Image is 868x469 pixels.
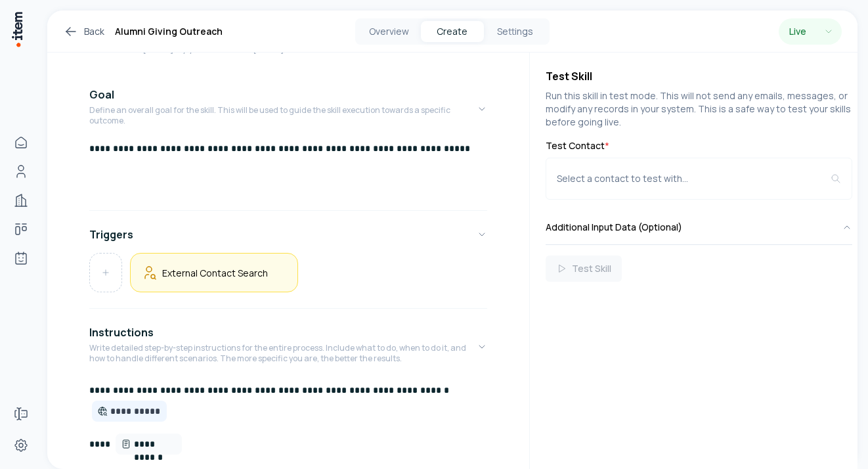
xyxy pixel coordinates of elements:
button: Additional Input Data (Optional) [546,210,852,244]
a: deals [8,216,34,242]
h4: Test Skill [546,68,852,84]
p: Run this skill in test mode. This will not send any emails, messages, or modify any records in yo... [546,89,852,129]
a: Companies [8,187,34,213]
button: Triggers [89,216,487,253]
div: Select a contact to test with... [557,172,831,185]
div: GoalDefine an overall goal for the skill. This will be used to guide the skill execution towards ... [89,142,487,205]
button: InstructionsWrite detailed step-by-step instructions for the entire process. Include what to do, ... [89,314,487,380]
button: GoalDefine an overall goal for the skill. This will be used to guide the skill execution towards ... [89,76,487,142]
img: Item Brain Logo [11,11,24,48]
button: Settings [484,21,547,42]
h4: Goal [89,87,114,102]
a: Contacts [8,158,34,185]
a: Forms [8,401,34,427]
h4: Instructions [89,324,154,340]
a: Settings [8,432,34,458]
p: Write detailed step-by-step instructions for the entire process. Include what to do, when to do i... [89,343,477,364]
a: Home [8,129,34,156]
a: Agents [8,245,34,271]
button: Create [421,21,484,42]
h1: Alumni Giving Outreach [115,24,223,39]
p: Define an overall goal for the skill. This will be used to guide the skill execution towards a sp... [89,105,477,126]
button: Overview [358,21,421,42]
h5: External Contact Search [162,267,268,279]
label: Test Contact [546,139,852,152]
a: Back [63,24,104,39]
div: Triggers [89,253,487,303]
h4: Triggers [89,227,133,242]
